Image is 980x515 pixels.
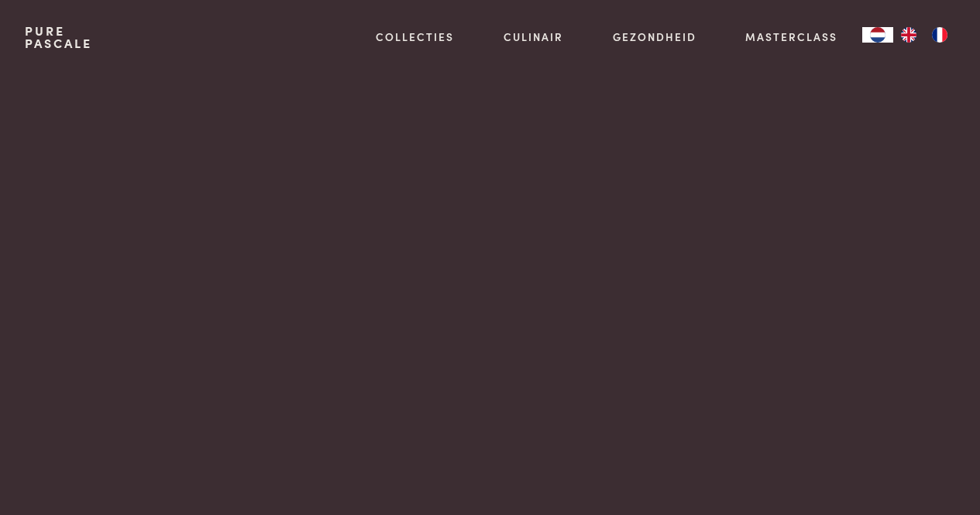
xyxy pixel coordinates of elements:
div: Language [862,27,893,43]
a: FR [924,27,955,43]
a: Collecties [376,29,454,45]
a: EN [893,27,924,43]
a: Culinair [504,29,563,45]
a: Gezondheid [613,29,696,45]
ul: Language list [893,27,955,43]
aside: Language selected: Nederlands [862,27,955,43]
a: NL [862,27,893,43]
a: PurePascale [25,25,92,50]
a: Masterclass [745,29,837,45]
